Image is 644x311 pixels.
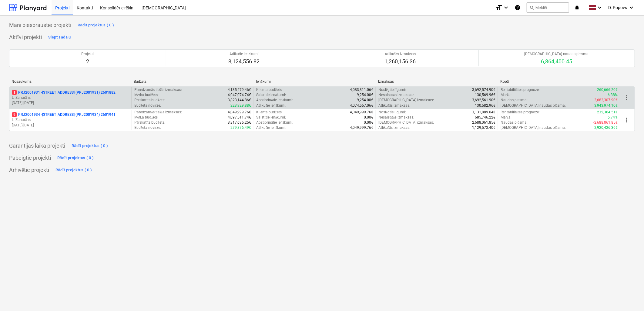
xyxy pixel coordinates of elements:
p: 279,876.49€ [231,125,251,130]
p: Atlikušās izmaksas : [378,103,410,108]
div: Nosaukums [12,79,129,84]
p: Garantijas laika projekti [9,142,65,149]
p: 130,582.96€ [475,103,495,108]
p: Naudas plūsma : [501,98,528,103]
p: Pabeigtie projekti [9,154,51,162]
p: 9,254.00€ [357,98,373,103]
p: Saistītie ienākumi : [257,92,286,98]
p: 4,049,999.76€ [350,125,373,130]
p: 6.38% [608,92,618,98]
div: Ienākumi [256,79,373,84]
p: Nesaistītās izmaksas : [378,92,414,98]
p: 3,817,635.25€ [228,120,251,125]
p: 685,746.22€ [475,115,495,120]
p: Budžeta novirze : [134,125,161,130]
p: Rentabilitātes prognoze : [501,110,540,115]
p: Marža : [501,115,512,120]
p: 4,049,999.76€ [228,110,251,115]
p: 9,254.00€ [357,92,373,98]
p: Paredzamās tiešās izmaksas : [134,110,182,115]
p: Projekti [81,52,94,57]
p: 232,364.51€ [597,110,618,115]
p: 1,129,573.40€ [472,125,495,130]
p: 4,049,999.76€ [350,110,373,115]
span: more_vert [623,116,630,124]
p: 223,929.88€ [231,103,251,108]
p: -3,683,307.90€ [593,98,618,103]
p: Mērķa budžets : [134,115,159,120]
p: 4,074,557.06€ [350,103,373,108]
span: 9 [12,112,17,117]
p: L. Zaharāns [12,117,129,122]
span: D. Popovs [608,5,627,10]
p: Rentabilitātes prognoze : [501,87,540,92]
p: 3,943,974.10€ [594,103,618,108]
p: Apstiprinātie ienākumi : [257,120,293,125]
div: Rādīt projektus ( 0 ) [72,142,108,149]
p: Atlikušās izmaksas [385,52,416,57]
p: Marža : [501,92,512,98]
span: search [529,5,534,10]
p: Atlikušie ienākumi : [257,103,287,108]
div: Slēpt sadaļu [48,34,71,41]
iframe: Chat Widget [614,282,644,311]
p: PRJ2001931 - [STREET_ADDRESS] (PRJ2001931) 2601882 [12,90,116,95]
p: 3,692,561.90€ [472,98,495,103]
p: 0.00€ [364,120,373,125]
p: Apstiprinātie ienākumi : [257,98,293,103]
p: Nesaistītās izmaksas : [378,115,414,120]
button: Rādīt projektus ( 0 ) [54,165,94,175]
p: Noslēgtie līgumi : [378,87,406,92]
p: Saistītie ienākumi : [257,115,286,120]
p: 3,692,574.90€ [472,87,495,92]
div: Rādīt projektus ( 0 ) [55,167,92,174]
div: Budžets [134,79,251,84]
p: Mani piespraustie projekti [9,22,71,29]
span: 1 [12,90,17,95]
i: format_size [495,4,502,11]
p: [DEMOGRAPHIC_DATA] izmaksas : [378,98,434,103]
p: [DATE] - [DATE] [12,123,129,128]
p: Atlikušās izmaksas : [378,125,410,130]
p: Budžeta novirze : [134,103,161,108]
p: Pārskatīts budžets : [134,120,165,125]
button: Rādīt projektus ( 0 ) [76,20,116,30]
p: 3,823,144.86€ [228,98,251,103]
i: Zināšanu pamats [515,4,521,11]
p: [DEMOGRAPHIC_DATA] naudas plūsma : [501,103,566,108]
div: 1PRJ2001931 -[STREET_ADDRESS] (PRJ2001931) 2601882L. Zaharāns[DATE]-[DATE] [12,90,129,105]
p: 260,666.20€ [597,87,618,92]
i: keyboard_arrow_down [628,4,635,11]
p: Atlikušie ienākumi [228,52,260,57]
p: 4,083,811.06€ [350,87,373,92]
button: Meklēt [527,2,569,13]
p: Klienta budžets : [257,110,283,115]
p: 5.74% [608,115,618,120]
p: Paredzamās tiešās izmaksas : [134,87,182,92]
p: 130,569.96€ [475,92,495,98]
p: Pārskatīts budžets : [134,98,165,103]
p: 2 [81,58,94,65]
div: Izmaksas [378,79,496,84]
p: 8,124,556.82 [228,58,260,65]
i: notifications [574,4,580,11]
button: Rādīt projektus ( 0 ) [70,141,110,151]
p: 0.00€ [364,115,373,120]
p: 2,920,426.36€ [594,125,618,130]
p: 2,688,061.85€ [472,120,495,125]
p: 1,260,156.36 [385,58,416,65]
p: Naudas plūsma : [501,120,528,125]
p: [DATE] - [DATE] [12,100,129,105]
i: keyboard_arrow_down [502,4,510,11]
div: Rādīt projektus ( 0 ) [78,22,114,29]
p: [DEMOGRAPHIC_DATA] naudas plūsma : [501,125,566,130]
p: Klienta budžets : [257,87,283,92]
p: 3,131,889.04€ [472,110,495,115]
p: Atlikušie ienākumi : [257,125,287,130]
p: 4,135,479.46€ [228,87,251,92]
p: Mērķa budžets : [134,92,159,98]
div: 9PRJ2001934 -[STREET_ADDRESS] (PRJ2001934) 2601941L. Zaharāns[DATE]-[DATE] [12,112,129,128]
p: Aktīvi projekti [9,34,42,41]
p: 4,047,074.74€ [228,92,251,98]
